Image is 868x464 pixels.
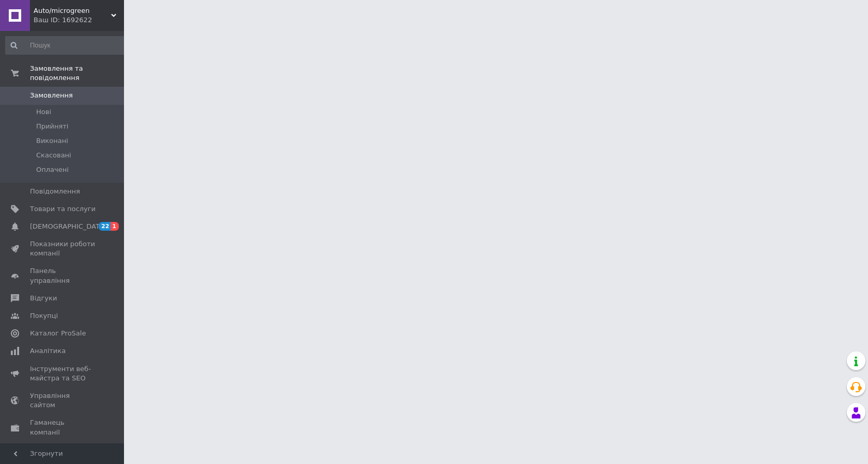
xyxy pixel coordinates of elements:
[30,64,124,83] span: Замовлення та повідомлення
[30,187,80,196] span: Повідомлення
[34,6,111,15] span: Auto/microgreen
[36,122,68,131] span: Прийняті
[30,329,86,338] span: Каталог ProSale
[36,151,71,160] span: Скасовані
[30,311,58,321] span: Покупці
[34,15,124,25] div: Ваш ID: 1692622
[30,391,96,410] span: Управління сайтом
[30,294,57,303] span: Відгуки
[30,91,73,100] span: Замовлення
[30,418,96,437] span: Гаманець компанії
[30,204,96,214] span: Товари та послуги
[36,136,68,146] span: Виконані
[30,222,106,231] span: [DEMOGRAPHIC_DATA]
[36,107,51,117] span: Нові
[99,222,111,231] span: 22
[30,239,96,258] span: Показники роботи компанії
[5,36,128,55] input: Пошук
[111,222,119,231] span: 1
[36,165,69,174] span: Оплачені
[30,346,66,356] span: Аналітика
[30,364,96,383] span: Інструменти веб-майстра та SEO
[30,266,96,285] span: Панель управління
